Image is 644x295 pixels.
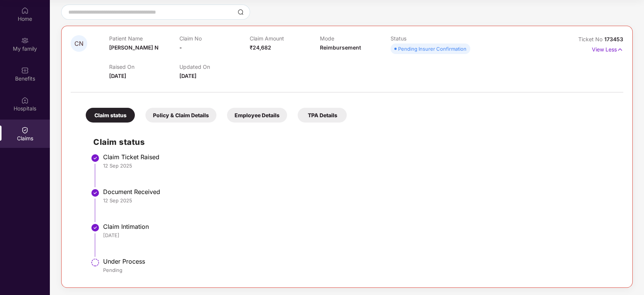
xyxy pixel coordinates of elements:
[21,67,29,74] img: svg+xml;base64,PHN2ZyBpZD0iQmVuZWZpdHMiIHhtbG5zPSJodHRwOi8vd3d3LnczLm9yZy8yMDAwL3N2ZyIgd2lkdGg9Ij...
[103,223,616,230] div: Claim Intimation
[91,154,100,163] img: svg+xml;base64,PHN2ZyBpZD0iU3RlcC1Eb25lLTMyeDMyIiB4bWxucz0iaHR0cDovL3d3dy53My5vcmcvMjAwMC9zdmciIH...
[617,45,623,54] img: svg+xml;base64,PHN2ZyB4bWxucz0iaHR0cDovL3d3dy53My5vcmcvMjAwMC9zdmciIHdpZHRoPSIxNyIgaGVpZ2h0PSIxNy...
[103,188,616,196] div: Document Received
[103,232,616,239] div: [DATE]
[320,44,361,51] span: Reimbursement
[145,108,216,123] div: Policy & Claim Details
[103,162,616,169] div: 12 Sep 2025
[21,37,29,44] img: svg+xml;base64,PHN2ZyB3aWR0aD0iMjAiIGhlaWdodD0iMjAiIHZpZXdCb3g9IjAgMCAyMCAyMCIgZmlsbD0ibm9uZSIgeG...
[91,223,100,232] img: svg+xml;base64,PHN2ZyBpZD0iU3RlcC1Eb25lLTMyeDMyIiB4bWxucz0iaHR0cDovL3d3dy53My5vcmcvMjAwMC9zdmciIH...
[21,7,29,14] img: svg+xml;base64,PHN2ZyBpZD0iSG9tZSIgeG1sbnM9Imh0dHA6Ly93d3cudzMub3JnLzIwMDAvc3ZnIiB3aWR0aD0iMjAiIG...
[93,136,616,148] h2: Claim status
[74,40,83,47] span: CN
[103,153,616,161] div: Claim Ticket Raised
[398,45,466,53] div: Pending Insurer Confirmation
[227,108,287,123] div: Employee Details
[103,258,616,265] div: Under Process
[91,258,100,267] img: svg+xml;base64,PHN2ZyBpZD0iU3RlcC1QZW5kaW5nLTMyeDMyIiB4bWxucz0iaHR0cDovL3d3dy53My5vcmcvMjAwMC9zdm...
[604,36,623,42] span: 173453
[179,35,250,42] p: Claim No
[391,35,461,42] p: Status
[592,43,623,54] p: View Less
[179,64,250,70] p: Updated On
[578,36,604,42] span: Ticket No
[109,64,179,70] p: Raised On
[238,9,244,15] img: svg+xml;base64,PHN2ZyBpZD0iU2VhcmNoLTMyeDMyIiB4bWxucz0iaHR0cDovL3d3dy53My5vcmcvMjAwMC9zdmciIHdpZH...
[103,267,616,273] div: Pending
[21,126,29,134] img: svg+xml;base64,PHN2ZyBpZD0iQ2xhaW0iIHhtbG5zPSJodHRwOi8vd3d3LnczLm9yZy8yMDAwL3N2ZyIgd2lkdGg9IjIwIi...
[179,73,196,79] span: [DATE]
[91,188,100,197] img: svg+xml;base64,PHN2ZyBpZD0iU3RlcC1Eb25lLTMyeDMyIiB4bWxucz0iaHR0cDovL3d3dy53My5vcmcvMjAwMC9zdmciIH...
[103,197,616,204] div: 12 Sep 2025
[86,108,135,123] div: Claim status
[250,35,320,42] p: Claim Amount
[298,108,347,123] div: TPA Details
[179,44,182,51] span: -
[21,96,29,104] img: svg+xml;base64,PHN2ZyBpZD0iSG9zcGl0YWxzIiB4bWxucz0iaHR0cDovL3d3dy53My5vcmcvMjAwMC9zdmciIHdpZHRoPS...
[109,44,159,51] span: [PERSON_NAME] N
[250,44,271,51] span: ₹24,682
[320,35,390,42] p: Mode
[109,35,179,42] p: Patient Name
[109,73,126,79] span: [DATE]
